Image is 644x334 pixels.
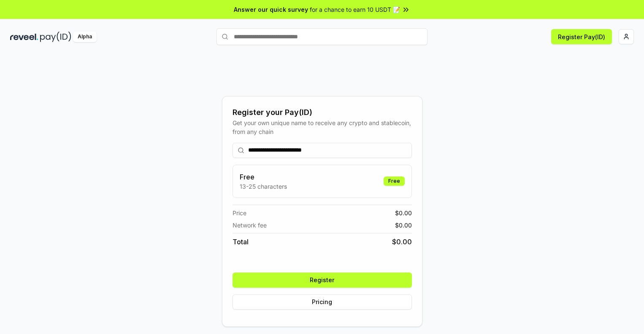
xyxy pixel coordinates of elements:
[233,237,249,247] span: Total
[40,32,71,42] img: pay_id
[310,5,400,14] span: for a chance to earn 10 USDT 📝
[395,208,412,217] span: $ 0.00
[233,273,412,288] button: Register
[233,208,246,217] span: Price
[233,118,412,136] div: Get your own unique name to receive any crypto and stablecoin, from any chain
[10,32,38,42] img: reveel_dark
[395,221,412,230] span: $ 0.00
[384,176,405,186] div: Free
[240,182,287,191] p: 13-25 characters
[234,5,308,14] span: Answer our quick survey
[240,172,287,182] h3: Free
[233,221,267,230] span: Network fee
[233,107,412,118] div: Register your Pay(ID)
[233,294,412,310] button: Pricing
[392,237,412,247] span: $ 0.00
[73,32,97,42] div: Alpha
[551,29,612,44] button: Register Pay(ID)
